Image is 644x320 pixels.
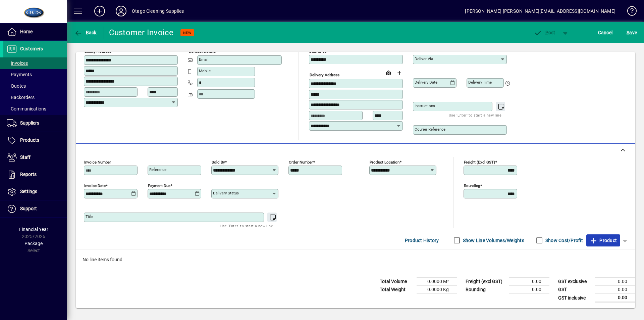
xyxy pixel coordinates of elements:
td: Rounding [462,286,509,294]
span: Payments [7,72,32,77]
mat-label: Mobile [199,68,211,73]
a: Knowledge Base [622,1,636,23]
span: Products [20,137,39,143]
span: Package [24,241,43,246]
td: Total Volume [376,278,417,286]
div: No line items found [76,249,635,270]
td: 0.00 [509,286,549,294]
td: Freight (excl GST) [462,278,509,286]
span: Home [20,29,33,34]
button: Cancel [596,27,614,39]
span: Customers [20,46,43,51]
mat-label: Instructions [415,103,435,108]
button: Back [72,27,98,39]
div: Customer Invoice [109,27,174,38]
a: Settings [3,183,67,200]
mat-label: Product location [370,160,399,165]
a: Home [3,24,67,40]
a: Quotes [3,80,67,92]
td: 0.00 [595,286,635,294]
span: ost [534,30,555,35]
td: GST [555,286,595,294]
app-page-header-button: Back [67,27,104,39]
a: Reports [3,166,67,183]
mat-label: Courier Reference [415,127,445,132]
span: Invoices [7,60,28,66]
a: Suppliers [3,115,67,132]
span: Product History [405,235,439,246]
td: 0.00 [595,278,635,286]
button: Add [89,5,110,17]
a: Products [3,132,67,149]
span: P [545,30,548,35]
span: Settings [20,189,37,194]
mat-hint: Use 'Enter' to start a new line [449,111,501,119]
a: Invoices [3,57,67,69]
span: Back [74,30,97,35]
a: Communications [3,103,67,115]
td: 0.00 [595,294,635,302]
mat-label: Delivery date [415,80,437,85]
a: View on map [158,44,169,54]
mat-label: Order number [289,160,313,165]
td: 0.00 [509,278,549,286]
span: Backorders [7,95,35,100]
button: Post [530,27,559,39]
mat-label: Title [86,214,93,219]
mat-label: Delivery status [213,191,239,195]
td: 0.0000 M³ [417,278,457,286]
a: Support [3,200,67,217]
span: Financial Year [19,227,48,232]
mat-label: Freight (excl GST) [464,160,495,165]
mat-label: Email [199,57,209,62]
label: Show Cost/Profit [544,237,583,244]
div: Otago Cleaning Supplies [132,6,184,16]
td: GST exclusive [555,278,595,286]
td: GST inclusive [555,294,595,302]
span: NEW [183,31,192,35]
label: Show Line Volumes/Weights [462,237,524,244]
button: Profile [110,5,132,17]
mat-label: Rounding [464,183,480,188]
a: Payments [3,69,67,80]
span: S [627,30,629,35]
button: Save [625,27,639,39]
button: Product History [402,234,442,246]
mat-label: Payment due [148,183,170,188]
mat-label: Sold by [212,160,225,165]
span: Quotes [7,83,26,89]
a: Backorders [3,92,67,103]
mat-label: Invoice number [84,160,111,165]
a: Staff [3,149,67,166]
span: Cancel [598,27,613,38]
mat-label: Delivery time [468,80,492,85]
button: Product [586,234,620,246]
span: Product [590,235,617,246]
span: ave [627,27,637,38]
mat-label: Deliver via [415,56,433,61]
a: View on map [383,67,394,78]
button: Copy to Delivery address [169,44,179,55]
button: Choose address [394,67,405,78]
span: Support [20,206,37,211]
div: [PERSON_NAME] [PERSON_NAME][EMAIL_ADDRESS][DOMAIN_NAME] [465,6,615,16]
mat-hint: Use 'Enter' to start a new line [220,222,273,230]
mat-label: Invoice date [84,183,106,188]
span: Reports [20,172,37,177]
span: Staff [20,154,31,160]
mat-label: Reference [149,167,166,172]
span: Suppliers [20,120,39,126]
span: Communications [7,106,46,111]
td: 0.0000 Kg [417,286,457,294]
td: Total Weight [376,286,417,294]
